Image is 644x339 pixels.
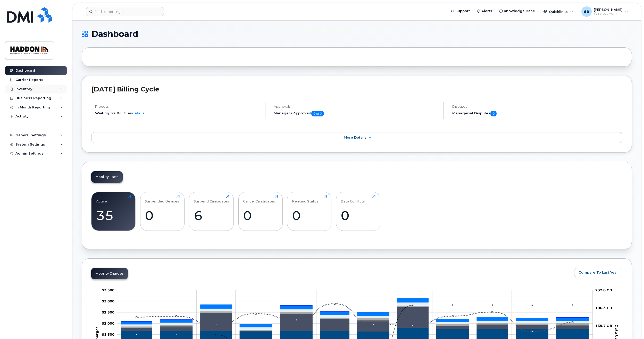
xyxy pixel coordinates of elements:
tspan: 232.8 GB [595,288,612,292]
tspan: $2,500 [102,310,114,314]
div: 0 [341,208,375,223]
div: Pending Status [292,195,318,203]
tspan: $1,500 [102,332,114,336]
a: Suspended Devices0 [145,195,180,228]
tspan: $3,000 [102,299,114,303]
div: Suspended Devices [145,195,179,203]
a: Data Conflicts0 [341,195,375,228]
g: $0 [102,310,114,314]
g: $0 [102,332,114,336]
a: details [132,111,145,115]
a: Pending Status0 [292,195,327,228]
span: Compare To Last Year [579,270,618,275]
tspan: 186.3 GB [595,306,612,310]
span: More Details [344,135,366,139]
div: 0 [145,208,180,223]
tspan: $2,000 [102,321,114,325]
button: Compare To Last Year [574,268,622,277]
span: 0 [490,111,497,116]
h4: Approvals [274,105,439,108]
h5: Managerial Disputes [452,111,622,116]
div: Suspend Candidates [194,195,229,203]
div: 35 [96,208,131,223]
h4: Disputes [452,105,622,108]
tspan: $3,500 [102,288,114,292]
a: Suspend Candidates6 [194,195,229,228]
div: 0 [243,208,278,223]
div: Cancel Candidates [243,195,275,203]
h2: [DATE] Billing Cycle [91,85,622,93]
h5: Managers Approved [274,111,439,116]
g: $0 [102,299,114,303]
g: $0 [102,321,114,325]
g: $0 [102,288,114,292]
a: Active35 [96,195,131,228]
div: Active [96,195,107,203]
h4: Process [95,105,261,108]
a: Cancel Candidates0 [243,195,278,228]
div: Data Conflicts [341,195,365,203]
li: Waiting for Bill Files [95,111,261,116]
span: 0 of 0 [311,111,324,116]
span: Dashboard [91,30,138,38]
tspan: 139.7 GB [595,324,612,328]
div: 0 [292,208,327,223]
div: 6 [194,208,229,223]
